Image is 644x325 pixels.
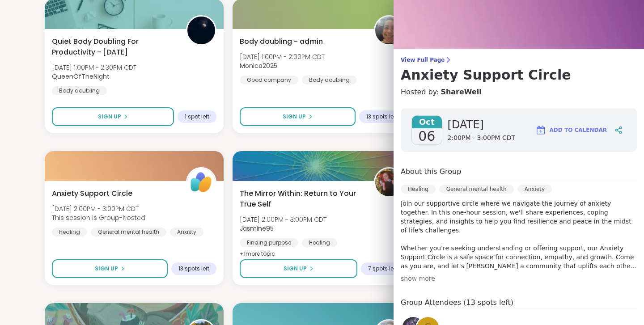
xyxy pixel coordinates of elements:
[52,107,174,126] button: Sign Up
[439,185,514,194] div: General mental health
[52,36,176,58] span: Quiet Body Doubling For Productivity - [DATE]
[240,215,326,224] span: [DATE] 2:00PM - 3:00PM CDT
[401,56,637,83] a: View Full PageAnxiety Support Circle
[52,213,145,222] span: This session is Group-hosted
[170,228,203,236] div: Anxiety
[52,188,132,199] span: Anxiety Support Circle
[240,52,325,61] span: [DATE] 1:00PM - 2:00PM CDT
[401,185,436,194] div: Healing
[441,87,481,97] a: ShareWell
[535,125,546,135] img: ShareWell Logomark
[52,72,110,81] b: QueenOfTheNight
[401,199,637,270] p: Join our supportive circle where we navigate the journey of anxiety together. In this one-hour se...
[240,61,277,70] b: Monica2025
[302,76,357,84] div: Body doubling
[550,126,607,134] span: Add to Calendar
[368,265,397,272] span: 7 spots left
[401,297,637,310] h4: Group Attendees (13 spots left)
[98,113,121,121] span: Sign Up
[240,238,298,247] div: Finding purpose
[401,166,461,177] h4: About this Group
[366,113,397,120] span: 13 spots left
[418,128,435,144] span: 06
[531,119,611,141] button: Add to Calendar
[401,67,637,83] h3: Anxiety Support Circle
[448,118,515,132] span: [DATE]
[240,224,274,233] b: Jasmine95
[401,274,637,283] div: show more
[52,259,168,278] button: Sign Up
[284,265,307,273] span: Sign Up
[401,87,637,97] h4: Hosted by:
[375,17,403,44] img: Monica2025
[52,204,145,213] span: [DATE] 2:00PM - 3:00PM CDT
[401,56,637,63] span: View Full Page
[91,228,166,236] div: General mental health
[240,259,357,278] button: Sign Up
[517,185,552,194] div: Anxiety
[185,113,209,120] span: 1 spot left
[375,169,403,196] img: Jasmine95
[178,265,209,272] span: 13 spots left
[95,265,118,273] span: Sign Up
[52,228,87,236] div: Healing
[52,63,136,72] span: [DATE] 1:00PM - 2:30PM CDT
[240,76,298,84] div: Good company
[240,188,364,210] span: The Mirror Within: Return to Your True Self
[187,17,215,44] img: QueenOfTheNight
[240,107,356,126] button: Sign Up
[302,238,337,247] div: Healing
[187,169,215,196] img: ShareWell
[412,116,442,128] span: Oct
[52,86,107,95] div: Body doubling
[283,113,306,121] span: Sign Up
[240,36,323,47] span: Body doubling - admin
[448,134,515,143] span: 2:00PM - 3:00PM CDT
